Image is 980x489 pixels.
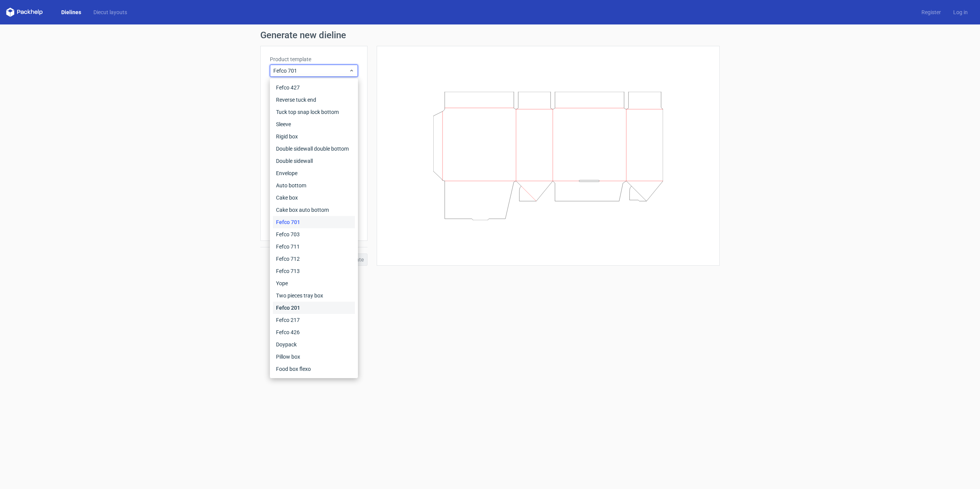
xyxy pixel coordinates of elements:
div: Sleeve [273,118,355,130]
div: Fefco 217 [273,314,355,326]
div: Fefco 713 [273,265,355,277]
div: Fefco 701 [273,216,355,228]
div: Fefco 712 [273,253,355,265]
label: Product template [270,55,358,63]
div: Fefco 711 [273,240,355,253]
h1: Generate new dieline [260,31,720,40]
div: Doypack [273,338,355,351]
a: Dielines [55,8,87,16]
div: Pillow box [273,351,355,363]
div: Envelope [273,167,355,179]
div: Two pieces tray box [273,289,355,302]
div: Fefco 427 [273,81,355,94]
div: Rigid box [273,130,355,143]
a: Register [915,8,947,16]
div: Food box flexo [273,363,355,375]
a: Log in [947,8,974,16]
div: Fefco 426 [273,326,355,338]
div: Fefco 703 [273,228,355,240]
div: Yope [273,277,355,289]
div: Fefco 201 [273,302,355,314]
div: Cake box auto bottom [273,204,355,216]
a: Diecut layouts [87,8,133,16]
span: Fefco 701 [273,67,349,75]
div: Auto bottom [273,179,355,192]
div: Tuck top snap lock bottom [273,106,355,118]
div: Reverse tuck end [273,94,355,106]
div: Double sidewall double bottom [273,143,355,155]
div: Cake box [273,192,355,204]
div: Double sidewall [273,155,355,167]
